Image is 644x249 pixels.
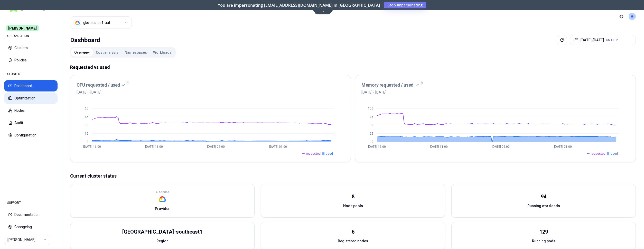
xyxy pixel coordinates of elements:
[4,117,58,128] button: Audit
[77,90,125,95] span: [DATE] - [DATE]
[77,81,120,89] h3: CPU requested / used
[71,48,93,57] button: Overview
[541,193,546,200] div: 94
[70,172,636,180] p: Current cluster status
[606,38,618,42] span: GMT+12
[370,115,373,119] tspan: 75
[4,105,58,116] button: Nodes
[70,35,100,45] div: Dashboard
[361,90,419,95] span: [DATE] - [DATE]
[352,193,354,200] div: 8
[554,145,572,149] tspan: [DATE] 01:00
[145,145,163,149] tspan: [DATE] 11:00
[4,198,58,208] div: SUPPORT
[156,190,169,203] div: gcp
[527,203,560,208] span: Running workloads
[371,140,373,144] tspan: 0
[368,145,386,149] tspan: [DATE] 16:00
[83,20,110,25] div: gke-aus-se1-uat
[87,140,88,144] tspan: 0
[352,228,354,235] div: 6
[343,203,363,208] span: Node pools
[4,130,58,141] button: Configuration
[368,107,373,110] tspan: 100
[4,69,58,79] div: CLUSTER
[570,35,636,45] button: [DATE]-[DATE]GMT+12
[70,64,636,71] p: Requested vs used
[122,48,150,57] button: Namespaces
[4,209,58,220] button: Documentation
[361,81,414,89] h3: Memory requested / used
[75,20,80,25] img: gcp
[158,195,166,203] img: gcp
[207,145,225,149] tspan: [DATE] 06:00
[155,206,170,211] span: Provider
[4,31,58,41] div: ORGANISATION
[269,145,287,149] tspan: [DATE] 01:00
[492,145,510,149] tspan: [DATE] 06:00
[4,54,58,66] button: Policies
[539,228,548,235] div: 129
[4,93,58,104] button: Optimization
[85,123,88,127] tspan: 30
[591,152,605,156] span: requested
[85,107,88,110] tspan: 60
[122,228,202,235] div: [GEOGRAPHIC_DATA]-southeast1
[93,48,122,57] button: Cost analysis
[306,152,321,156] span: requested
[150,48,175,57] button: Workloads
[326,152,333,156] span: used
[338,238,368,244] span: Registered nodes
[6,25,39,31] span: [PERSON_NAME]
[370,123,373,127] tspan: 50
[370,132,373,135] tspan: 25
[122,228,202,235] div: australia-southeast1
[611,152,618,156] span: used
[85,115,88,119] tspan: 45
[156,190,169,194] p: autopilot
[83,145,101,149] tspan: [DATE] 16:00
[156,238,169,244] span: Region
[430,145,448,149] tspan: [DATE] 11:00
[532,238,555,244] span: Running pods
[85,132,88,135] tspan: 15
[70,16,132,29] button: Select a value
[4,80,58,91] button: Dashboard
[4,221,58,233] button: Changelog
[4,42,58,53] button: Clusters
